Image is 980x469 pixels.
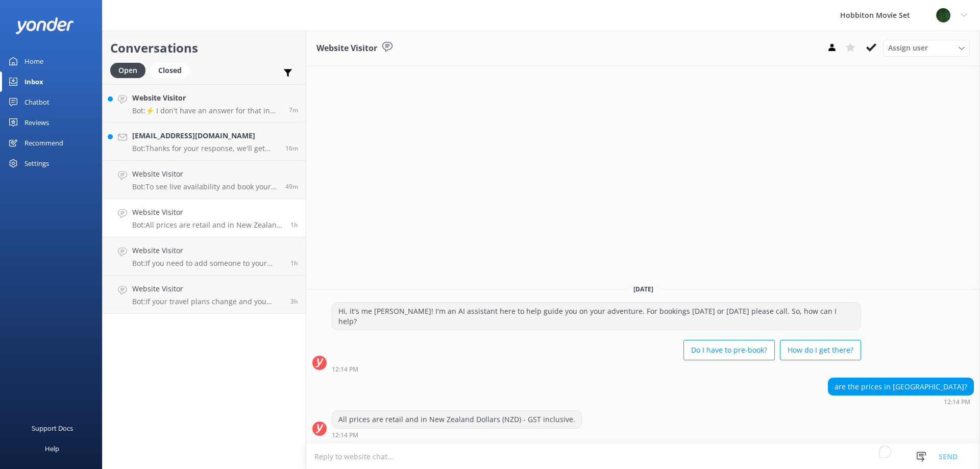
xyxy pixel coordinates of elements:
img: 34-1625720359.png [936,8,951,23]
div: Help [45,438,59,459]
span: Sep 14 2025 01:24pm (UTC +12:00) Pacific/Auckland [289,106,298,114]
div: Sep 14 2025 12:14pm (UTC +12:00) Pacific/Auckland [828,398,974,405]
a: Website VisitorBot:If you need to add someone to your booking, please contact our team at [EMAIL_... [103,237,306,276]
div: Open [110,63,145,78]
div: Assign User [883,40,970,56]
span: Sep 14 2025 12:12pm (UTC +12:00) Pacific/Auckland [290,259,298,267]
p: Bot: Thanks for your response, we'll get back to you as soon as we can during opening hours. [132,144,278,153]
button: How do I get there? [780,340,861,360]
textarea: To enrich screen reader interactions, please activate Accessibility in Grammarly extension settings [306,444,980,469]
h4: Website Visitor [132,283,283,294]
p: Bot: All prices are retail and in New Zealand Dollars (NZD) - GST inclusive. [132,220,283,230]
span: Sep 14 2025 09:44am (UTC +12:00) Pacific/Auckland [290,297,298,306]
div: Sep 14 2025 12:14pm (UTC +12:00) Pacific/Auckland [332,431,582,438]
a: Website VisitorBot:⚡ I don't have an answer for that in my knowledge base. Please try and rephras... [103,84,306,122]
h4: Website Visitor [132,245,283,256]
h4: [EMAIL_ADDRESS][DOMAIN_NAME] [132,130,278,141]
span: Sep 14 2025 12:14pm (UTC +12:00) Pacific/Auckland [290,220,298,229]
strong: 12:14 PM [944,399,970,405]
div: Inbox [24,71,43,92]
p: Bot: If you need to add someone to your booking, please contact our team at [EMAIL_ADDRESS][DOMAI... [132,259,283,268]
a: Website VisitorBot:If your travel plans change and you need to amend your booking, please contact... [103,276,306,314]
img: yonder-white-logo.png [15,17,74,34]
div: Sep 14 2025 12:14pm (UTC +12:00) Pacific/Auckland [332,365,861,373]
div: Home [24,51,43,71]
div: Settings [24,153,49,174]
span: Assign user [888,42,928,54]
button: Do I have to pre-book? [683,340,775,360]
h3: Website Visitor [316,42,377,55]
p: Bot: ⚡ I don't have an answer for that in my knowledge base. Please try and rephrase your questio... [132,106,281,115]
div: Support Docs [32,418,73,438]
div: Reviews [24,112,49,133]
strong: 12:14 PM [332,366,358,373]
div: Chatbot [24,92,50,112]
div: Hi, it's me [PERSON_NAME]! I'm an AI assistant here to help guide you on your adventure. For book... [332,303,861,330]
a: Website VisitorBot:To see live availability and book your Hobbiton tour, please visit [DOMAIN_NAM... [103,161,306,199]
a: Open [110,64,151,76]
div: Recommend [24,133,63,153]
h4: Website Visitor [132,207,283,218]
a: Website VisitorBot:All prices are retail and in New Zealand Dollars (NZD) - GST inclusive.1h [103,199,306,237]
h4: Website Visitor [132,92,281,104]
h2: Conversations [110,38,298,58]
p: Bot: If your travel plans change and you need to amend your booking, please contact our team at [... [132,297,283,306]
a: Closed [151,64,194,76]
a: [EMAIL_ADDRESS][DOMAIN_NAME]Bot:Thanks for your response, we'll get back to you as soon as we can... [103,122,306,161]
span: Sep 14 2025 12:42pm (UTC +12:00) Pacific/Auckland [285,182,298,191]
span: Sep 14 2025 01:15pm (UTC +12:00) Pacific/Auckland [285,144,298,153]
strong: 12:14 PM [332,432,358,438]
h4: Website Visitor [132,168,278,180]
div: All prices are retail and in New Zealand Dollars (NZD) - GST inclusive. [332,411,581,428]
div: Closed [151,63,189,78]
p: Bot: To see live availability and book your Hobbiton tour, please visit [DOMAIN_NAME][URL], or yo... [132,182,278,191]
div: are the prices in [GEOGRAPHIC_DATA]? [828,378,973,396]
span: [DATE] [627,285,659,293]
